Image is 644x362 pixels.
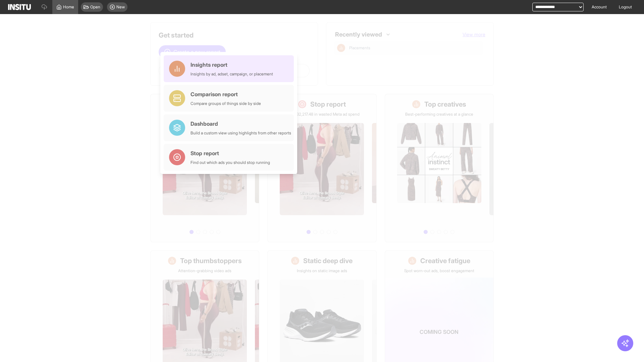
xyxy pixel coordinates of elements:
[191,160,270,165] div: Find out which ads you should stop running
[90,4,100,10] span: Open
[191,149,270,157] div: Stop report
[191,130,291,136] div: Build a custom view using highlights from other reports
[191,71,273,77] div: Insights by ad, adset, campaign, or placement
[191,101,261,106] div: Compare groups of things side by side
[191,120,291,128] div: Dashboard
[116,4,125,10] span: New
[191,90,261,98] div: Comparison report
[8,4,31,10] img: Logo
[63,4,74,10] span: Home
[191,61,273,69] div: Insights report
